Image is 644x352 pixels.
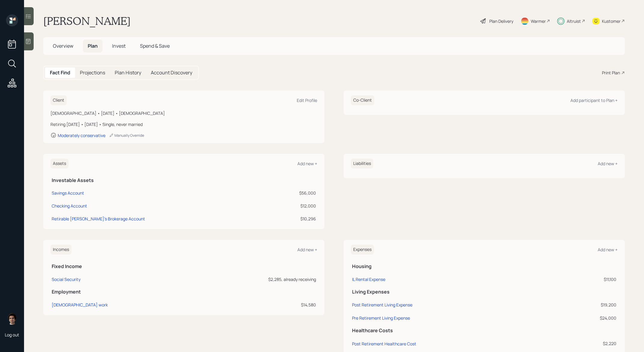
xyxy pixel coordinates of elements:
h5: Account Discovery [151,70,192,76]
h6: Liabilities [351,159,373,169]
div: Pre Retirement Living Expense [352,315,410,321]
h5: Plan History [115,70,141,76]
div: Add new + [297,247,317,252]
div: $11,100 [560,276,616,282]
div: Edit Profile [297,97,317,103]
h5: Living Expenses [352,289,616,295]
div: Log out [5,332,19,338]
div: [DEMOGRAPHIC_DATA] work [52,302,108,308]
div: $2,285, already receiving [195,276,316,282]
div: Add new + [598,161,618,166]
div: Savings Account [52,190,84,196]
span: Spend & Save [140,43,170,49]
div: Warmer [531,18,546,24]
div: Add participant to Plan + [570,97,618,103]
span: Invest [112,43,126,49]
div: Moderately conservative [58,133,105,138]
div: $2,220 [560,340,616,347]
div: $12,000 [274,203,316,209]
h5: Projections [80,70,105,76]
div: IL Rental Expense [352,276,385,282]
h5: Fact Find [50,70,70,76]
h5: Housing [352,264,616,269]
h5: Investable Assets [52,177,316,183]
div: $10,296 [274,216,316,222]
span: Plan [88,43,98,49]
div: Add new + [297,161,317,166]
h1: [PERSON_NAME] [43,14,131,28]
h6: Incomes [50,245,71,255]
h5: Healthcare Costs [352,328,616,333]
div: $14,580 [195,302,316,308]
div: Retirable [PERSON_NAME]'s Brokerage Account [52,216,145,222]
div: Checking Account [52,203,87,209]
div: $24,000 [560,315,616,321]
div: Manually Override [109,133,144,138]
div: Post Retirement Healthcare Cost [352,341,416,347]
div: Retiring [DATE] • [DATE] • Single, never married [50,121,317,127]
div: Plan Delivery [489,18,513,24]
div: [DEMOGRAPHIC_DATA] • [DATE] • [DEMOGRAPHIC_DATA] [50,110,317,116]
h6: Expenses [351,245,374,255]
div: Add new + [598,247,618,252]
h6: Co-Client [351,95,374,105]
div: Altruist [567,18,581,24]
h5: Fixed Income [52,264,316,269]
img: harrison-schaefer-headshot-2.png [6,313,18,325]
div: Social Security [52,276,80,282]
span: Overview [53,43,73,49]
h5: Employment [52,289,316,295]
h6: Client [50,95,67,105]
div: Print Plan [602,70,620,76]
h6: Assets [50,159,68,169]
div: Kustomer [602,18,621,24]
div: Post Retirement Living Expense [352,302,412,308]
div: $19,200 [560,302,616,308]
div: $56,000 [274,190,316,196]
